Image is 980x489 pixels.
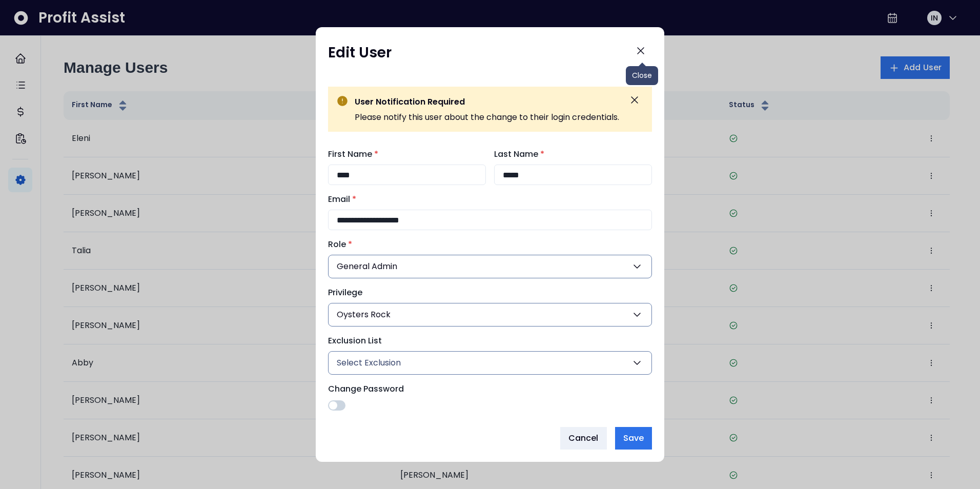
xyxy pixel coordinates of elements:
label: Privilege [328,287,646,299]
span: User Notification Required [355,96,465,108]
button: Dismiss [625,91,644,109]
span: Select Exclusion [337,357,401,369]
button: Save [615,427,652,450]
span: General Admin [337,260,397,273]
label: Role [328,238,646,251]
label: Exclusion List [328,335,646,347]
span: Save [623,432,644,444]
div: Close [626,66,658,85]
button: Cancel [560,427,607,450]
span: Oysters Rock [337,309,391,321]
p: Please notify this user about the change to their login credentials. [355,111,619,124]
button: Close [629,39,652,62]
label: First Name [328,148,480,160]
label: Change Password [328,383,646,395]
label: Email [328,193,646,206]
span: Cancel [568,432,599,444]
label: Last Name [494,148,646,160]
h1: Edit User [328,44,392,62]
